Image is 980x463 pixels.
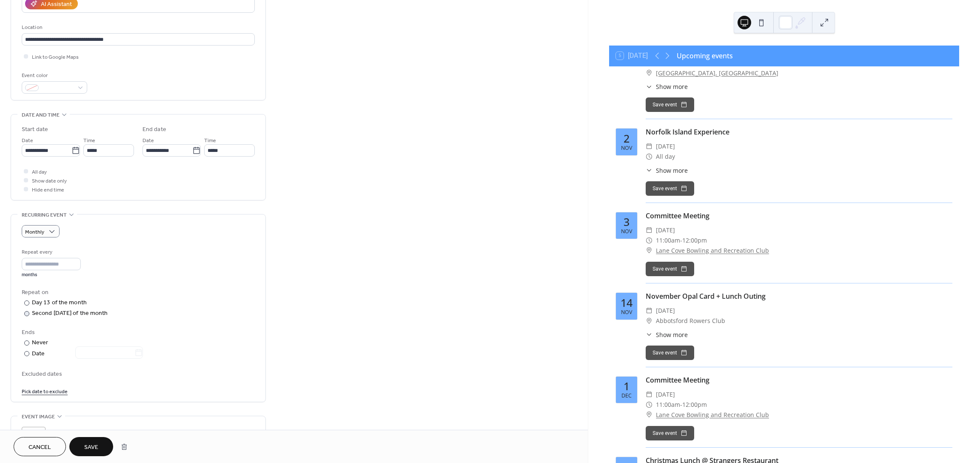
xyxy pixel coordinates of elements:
span: 11:00am [656,235,680,246]
div: months [22,272,81,278]
a: Lane Cove Bowling and Recreation Club [656,410,769,420]
div: 2 [624,133,630,144]
div: ​ [646,316,652,326]
div: Norfolk Island Experience [646,127,952,137]
span: Save [84,443,98,452]
span: Date and time [22,111,60,120]
span: Monthly [25,227,44,237]
div: November Opal Card + Lunch Outing [646,291,952,301]
div: End date [142,125,166,134]
div: Start date [22,125,48,134]
a: Lane Cove Bowling and Recreation Club [656,246,769,256]
div: Day 13 of the month [32,298,87,307]
div: Repeat on [22,288,253,297]
span: 11:00am [656,400,680,410]
div: Second [DATE] of the month [32,309,108,318]
a: [GEOGRAPHIC_DATA], [GEOGRAPHIC_DATA] [656,68,778,78]
button: Save event [646,426,694,440]
button: ​Show more [646,82,688,91]
div: ​ [646,68,652,78]
div: 14 [621,297,632,308]
span: [DATE] [656,306,675,316]
span: Pick date to exclude [22,387,68,396]
div: ​ [646,389,652,400]
span: Cancel [28,443,51,452]
span: Link to Google Maps [32,53,79,62]
div: Nov [621,146,632,151]
div: Committee Meeting [646,375,952,385]
button: Save event [646,262,694,276]
div: Upcoming events [677,51,733,61]
span: [DATE] [656,141,675,151]
span: Event image [22,412,55,421]
div: Nov [621,310,632,315]
button: Save [69,437,113,456]
div: Nov [621,229,632,234]
span: [DATE] [656,225,675,235]
span: Date [142,136,154,145]
div: Date [32,349,143,359]
span: Show more [656,166,688,175]
span: Excluded dates [22,370,255,379]
span: All day [32,168,47,177]
div: ​ [646,410,652,420]
div: Location [22,23,253,32]
span: - [680,400,682,410]
button: Save event [646,97,694,112]
div: ​ [646,225,652,235]
span: 12:00pm [682,235,707,246]
span: Show date only [32,177,67,186]
div: ​ [646,82,652,91]
div: Never [32,338,48,347]
button: ​Show more [646,330,688,339]
div: Dec [621,393,632,399]
div: Ends [22,328,253,337]
span: Time [83,136,95,145]
button: ​Show more [646,166,688,175]
div: ​ [646,151,652,162]
span: - [680,235,682,246]
span: Show more [656,82,688,91]
div: ​ [646,166,652,175]
div: ​ [646,330,652,339]
button: Save event [646,346,694,360]
span: Time [204,136,216,145]
span: Date [22,136,33,145]
span: [DATE] [656,389,675,400]
div: ​ [646,235,652,246]
div: 3 [624,217,630,227]
div: Event color [22,71,85,80]
span: Recurring event [22,211,67,220]
span: 12:00pm [682,400,707,410]
button: Save event [646,181,694,196]
div: ​ [646,306,652,316]
div: Repeat every [22,248,79,257]
div: Committee Meeting [646,211,952,221]
span: Abbotsford Rowers Club [656,316,725,326]
div: 1 [624,381,630,392]
span: Show more [656,330,688,339]
div: ​ [646,400,652,410]
span: Hide end time [32,186,64,194]
span: All day [656,151,675,162]
div: ​ [646,141,652,151]
div: ​ [646,246,652,256]
div: ; [22,427,46,451]
button: Cancel [14,437,66,456]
